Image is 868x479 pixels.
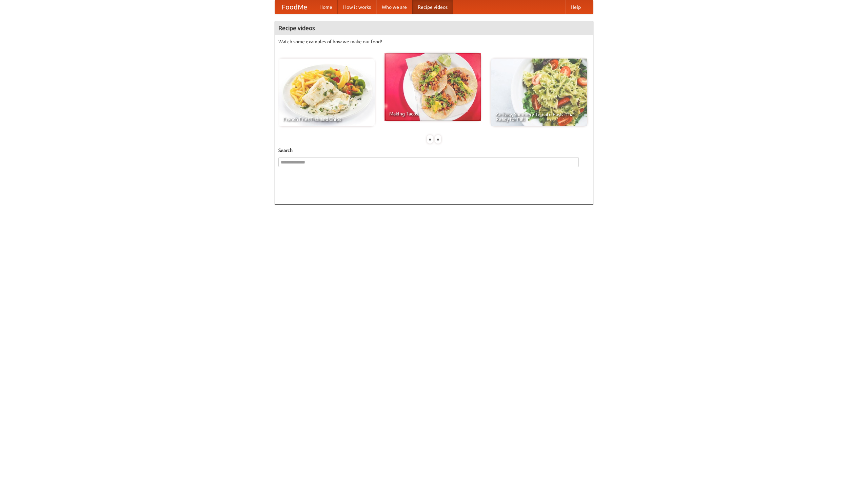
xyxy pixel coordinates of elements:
[565,0,586,14] a: Help
[278,38,590,45] p: Watch some examples of how we make our food!
[412,0,453,14] a: Recipe videos
[275,21,593,35] h4: Recipe videos
[389,111,476,116] span: Making Tacos
[376,0,412,14] a: Who we are
[283,117,370,122] span: French Fries Fish and Chips
[491,59,587,126] a: An Easy, Summery Tomato Pasta That's Ready for Fall
[435,135,441,144] div: »
[384,53,481,121] a: Making Tacos
[278,59,375,126] a: French Fries Fish and Chips
[278,147,590,154] h5: Search
[427,135,433,144] div: «
[496,112,583,122] span: An Easy, Summery Tomato Pasta That's Ready for Fall
[314,0,338,14] a: Home
[338,0,376,14] a: How it works
[275,0,314,14] a: FoodMe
